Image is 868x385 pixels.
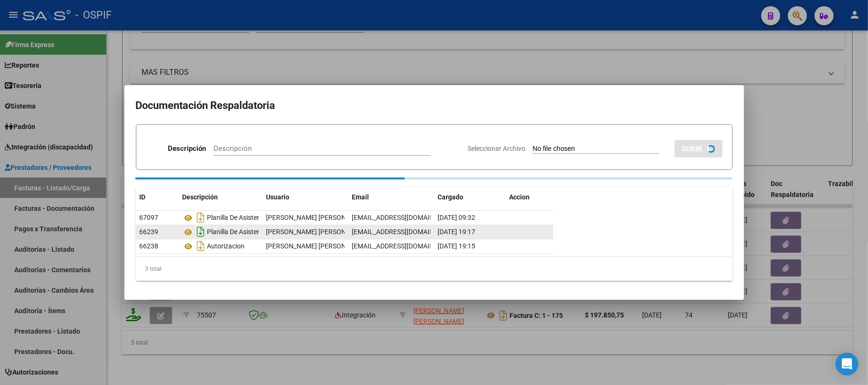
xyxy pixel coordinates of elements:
span: [PERSON_NAME] [PERSON_NAME] [266,228,370,236]
datatable-header-cell: Descripción [179,187,263,207]
p: Descripción [168,143,206,154]
h2: Documentación Respaldatoria [136,97,733,115]
i: Descargar documento [195,210,207,225]
span: Accion [510,193,530,201]
datatable-header-cell: Email [348,187,434,207]
span: [PERSON_NAME] [PERSON_NAME] [266,214,370,221]
span: Cargado [438,193,464,201]
span: Descripción [183,193,218,201]
div: 3 total [136,257,733,281]
div: Open Intercom Messenger [836,353,858,375]
datatable-header-cell: ID [136,187,179,207]
div: Autorizacion [183,238,259,254]
span: [EMAIL_ADDRESS][DOMAIN_NAME] [352,214,458,221]
datatable-header-cell: Cargado [434,187,506,207]
span: SUBIR [682,145,703,153]
span: ID [140,193,146,201]
span: [EMAIL_ADDRESS][DOMAIN_NAME] [352,242,458,250]
span: 66239 [140,228,159,236]
span: [EMAIL_ADDRESS][DOMAIN_NAME] [352,228,458,236]
span: Email [352,193,369,201]
button: SUBIR [674,140,723,158]
span: [DATE] 09:32 [438,214,476,221]
span: Seleccionar Archivo [468,145,526,152]
i: Descargar documento [195,224,207,239]
span: [DATE] 19:17 [438,228,476,236]
span: [DATE] 19:15 [438,242,476,250]
span: Usuario [266,193,290,201]
div: Planilla De Asistencia [183,224,259,239]
datatable-header-cell: Accion [506,187,553,207]
span: 66238 [140,242,159,250]
i: Descargar documento [195,238,207,254]
datatable-header-cell: Usuario [263,187,348,207]
span: 67097 [140,214,159,221]
div: Planilla De Asistencia Corregida [183,210,259,225]
span: [PERSON_NAME] [PERSON_NAME] [266,242,370,250]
